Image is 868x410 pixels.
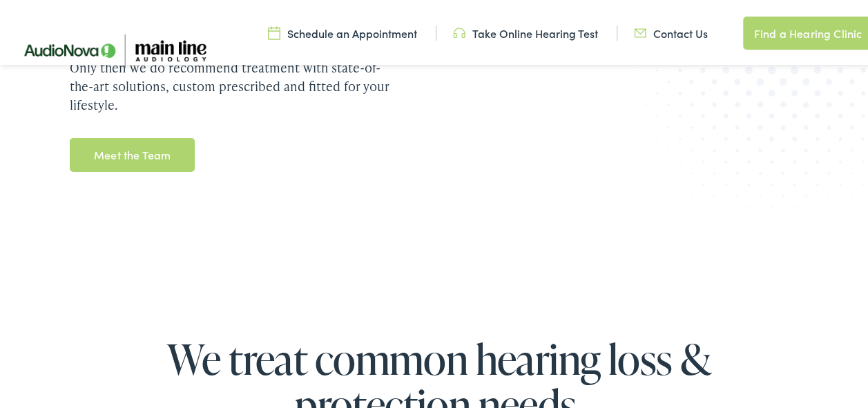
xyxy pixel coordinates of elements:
[268,23,280,38] img: utility icon
[634,23,646,38] img: utility icon
[453,23,598,38] a: Take Online Hearing Test
[634,23,708,38] a: Contact Us
[70,135,195,170] a: Meet the Team
[453,23,465,38] img: utility icon
[268,23,417,38] a: Schedule an Appointment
